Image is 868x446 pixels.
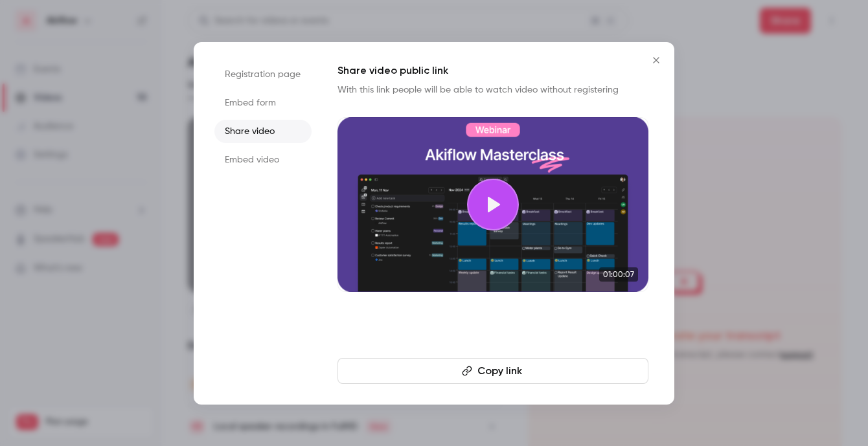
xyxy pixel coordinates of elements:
li: Registration page [214,63,312,86]
li: Share video [214,120,312,143]
p: With this link people will be able to watch video without registering [337,84,648,96]
li: Embed video [214,148,312,172]
a: 01:00:07 [337,117,648,292]
h1: Share video public link [337,63,648,78]
li: Embed form [214,91,312,115]
button: Close [643,47,669,73]
span: 01:00:07 [599,267,638,282]
button: Copy link [337,358,648,384]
